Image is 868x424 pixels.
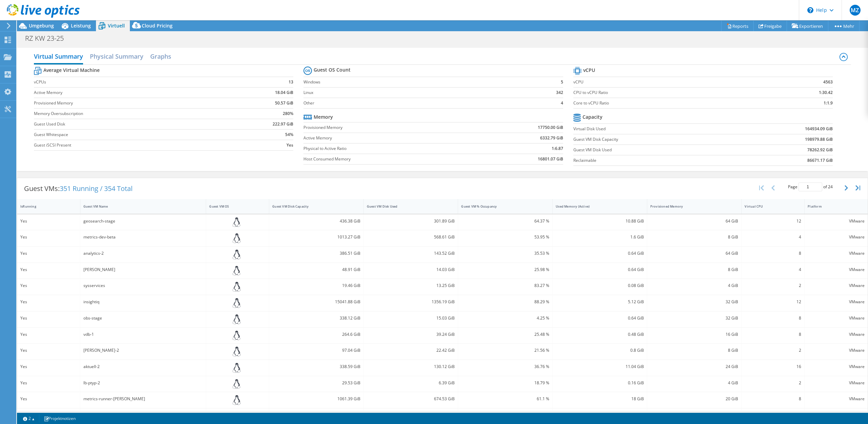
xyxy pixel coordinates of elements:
a: Freigabe [753,21,787,31]
b: 1:6.87 [552,145,563,152]
div: IsRunning [20,204,69,209]
div: 0.64 GiB [556,250,644,257]
b: 54% [285,131,293,138]
b: 4 [561,100,563,107]
div: Yes [20,298,77,306]
label: Windows [303,79,529,85]
div: Yes [20,282,77,289]
div: Provisioned Memory [650,204,730,209]
div: 436.38 GiB [272,217,360,225]
b: Memory [314,114,333,120]
div: VMware [808,395,865,403]
label: Other [303,100,529,107]
div: 2 [745,379,801,387]
div: Used Memory (Active) [556,204,636,209]
span: 24 [828,184,833,190]
div: 6.39 GiB [367,379,455,387]
b: 6332.79 GiB [540,135,563,141]
label: Guest VM Disk Capacity [573,136,738,143]
label: Active Memory [34,89,231,96]
div: 0.08 GiB [556,282,644,289]
div: 1.6 GiB [556,233,644,241]
div: 21.56 % [461,347,549,354]
div: 2 [745,282,801,289]
a: 2 [18,414,39,423]
div: Guest VM OS [209,204,258,209]
b: 17750.00 GiB [538,124,563,131]
div: Yes [20,379,77,387]
div: 8 [745,395,801,403]
span: MZ [850,5,861,16]
div: insightiq [83,298,203,306]
div: 32 GiB [650,314,738,322]
div: 36.76 % [461,363,549,370]
a: Projektnotizen [39,414,80,423]
div: 0.48 GiB [556,331,644,338]
div: 10.88 GiB [556,217,644,225]
b: 78262.92 GiB [807,147,833,153]
label: CPU to vCPU Ratio [573,89,765,96]
div: 338.59 GiB [272,363,360,370]
div: 8 [745,250,801,257]
div: Yes [20,331,77,338]
div: VMware [808,233,865,241]
b: 164934.09 GiB [805,126,833,132]
div: 130.12 GiB [367,363,455,370]
label: Guest VM Disk Used [573,147,738,153]
a: Mehr [828,21,860,31]
div: 53.95 % [461,233,549,241]
div: 18.79 % [461,379,549,387]
div: 25.48 % [461,331,549,338]
b: 222.97 GiB [273,121,293,128]
div: VMware [808,331,865,338]
span: Virtuell [108,22,125,29]
b: Guest OS Count [314,66,351,73]
div: VMware [808,363,865,370]
div: VMware [808,250,865,257]
label: vCPUs [34,79,231,85]
div: 39.24 GiB [367,331,455,338]
div: 8 GiB [650,347,738,354]
div: geosearch-stage [83,217,203,225]
div: 16 GiB [650,331,738,338]
div: 0.64 GiB [556,314,644,322]
div: 4 [745,233,801,241]
b: 18.04 GiB [275,89,293,96]
b: 1:30.42 [819,89,833,96]
div: vdb-1 [83,331,203,338]
div: Yes [20,363,77,370]
div: 8 GiB [650,233,738,241]
a: Reports [721,21,754,31]
div: 143.52 GiB [367,250,455,257]
span: 351 Running / 354 Total [60,184,133,193]
div: 5.12 GiB [556,298,644,306]
div: Guest VM Disk Capacity [272,204,352,209]
div: Virtual CPU [745,204,793,209]
div: 12 [745,298,801,306]
div: 568.61 GiB [367,233,455,241]
div: 1356.19 GiB [367,298,455,306]
div: VMware [808,379,865,387]
div: Guest VMs: [17,178,139,199]
div: 11.04 GiB [556,363,644,370]
div: 4 GiB [650,282,738,289]
b: 50.57 GiB [275,100,293,107]
span: Cloud Pricing [142,22,173,29]
b: vCPU [583,67,595,74]
div: 0.64 GiB [556,266,644,273]
div: 4.25 % [461,314,549,322]
label: Reclaimable [573,157,738,164]
div: Guest VM Name [83,204,195,209]
b: 280% [283,110,293,117]
div: metrics-dev-beta [83,233,203,241]
div: lb-ptyp-2 [83,379,203,387]
b: Yes [287,142,293,149]
div: 4 [745,266,801,273]
div: VMware [808,347,865,354]
label: Guest Used Disk [34,121,231,128]
label: Guest Whitespace [34,131,231,138]
div: 64 GiB [650,250,738,257]
div: 48.91 GiB [272,266,360,273]
div: Guest VM Disk Used [367,204,447,209]
div: 97.04 GiB [272,347,360,354]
